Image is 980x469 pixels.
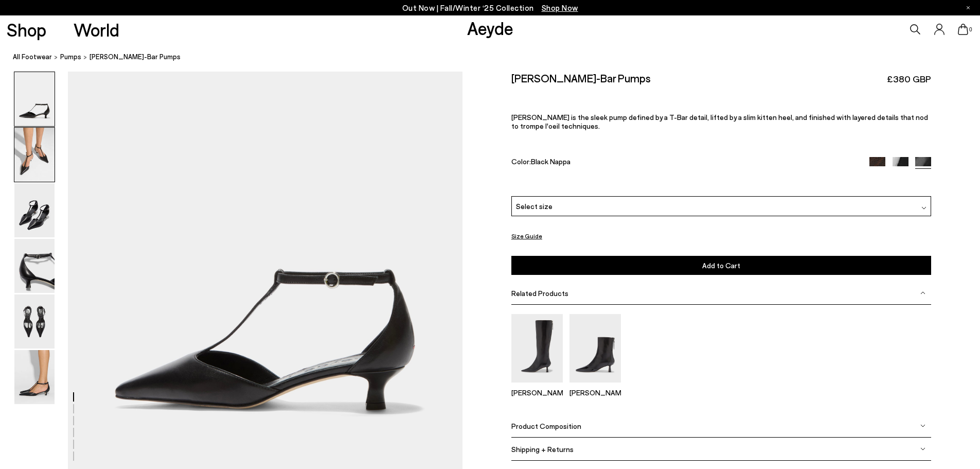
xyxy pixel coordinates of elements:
div: Color: [511,157,856,169]
p: [PERSON_NAME] [511,388,563,397]
img: Liz T-Bar Pumps - Image 6 [14,350,55,404]
span: Product Composition [511,422,581,430]
span: Black Nappa [531,157,571,166]
span: Navigate to /collections/new-in [542,3,578,12]
button: Add to Cart [511,256,931,275]
a: Shop [7,21,46,39]
span: Related Products [511,289,568,298]
h2: [PERSON_NAME]-Bar Pumps [511,72,651,84]
span: [PERSON_NAME]-Bar Pumps [90,51,181,62]
img: svg%3E [920,290,925,296]
span: pumps [60,53,81,61]
button: Size Guide [511,230,542,242]
img: Sila Dual-Toned Boots [569,314,621,383]
nav: breadcrumb [13,43,980,72]
a: All Footwear [13,51,52,62]
a: Aeyde [467,17,513,39]
img: svg%3E [920,423,925,428]
a: Alexis Dual-Tone High Boots [PERSON_NAME] [511,375,563,397]
img: svg%3E [921,205,926,211]
p: [PERSON_NAME] [569,388,621,397]
img: Liz T-Bar Pumps - Image 1 [14,72,55,126]
a: 0 [958,24,968,35]
span: Add to Cart [702,261,740,270]
img: Alexis Dual-Tone High Boots [511,314,563,383]
img: Liz T-Bar Pumps - Image 4 [14,239,55,293]
img: Liz T-Bar Pumps - Image 3 [14,183,55,237]
p: [PERSON_NAME] is the sleek pump defined by a T-Bar detail, lifted by a slim kitten heel, and fini... [511,113,931,130]
span: £380 GBP [887,73,931,85]
span: Shipping + Returns [511,445,574,454]
img: Liz T-Bar Pumps - Image 2 [14,128,55,182]
p: Out Now | Fall/Winter ‘25 Collection [402,2,578,14]
span: Select size [516,201,553,212]
a: pumps [60,51,81,62]
span: 0 [968,27,973,32]
img: Liz T-Bar Pumps - Image 5 [14,294,55,349]
a: Sila Dual-Toned Boots [PERSON_NAME] [569,375,621,397]
img: svg%3E [920,446,925,451]
a: World [74,21,119,39]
